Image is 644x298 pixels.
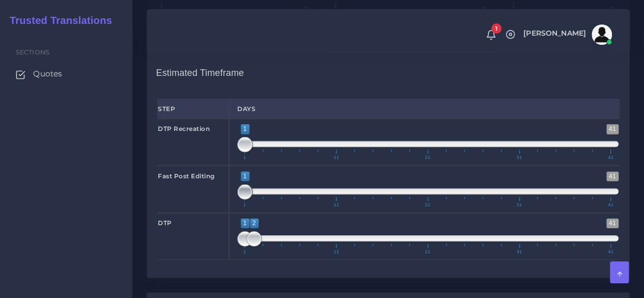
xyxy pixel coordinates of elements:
[606,155,615,160] span: 41
[332,155,341,160] span: 11
[515,155,523,160] span: 31
[491,23,501,34] span: 1
[424,250,432,254] span: 21
[8,63,125,85] a: Quotes
[156,58,621,79] h4: Estimated Timeframe
[241,219,249,228] span: 1
[3,12,112,29] a: Trusted Translations
[242,203,248,207] span: 1
[241,172,249,181] span: 1
[158,219,172,227] strong: DTP
[606,203,615,207] span: 41
[424,155,432,160] span: 21
[3,14,112,26] h2: Trusted Translations
[241,124,249,134] span: 1
[332,250,341,254] span: 11
[518,24,615,45] a: [PERSON_NAME]avatar
[332,203,341,207] span: 11
[592,24,612,45] img: avatar
[482,29,500,40] a: 1
[424,203,432,207] span: 21
[158,125,210,132] strong: DTP Recreation
[515,203,523,207] span: 31
[250,219,259,228] span: 2
[158,105,175,113] strong: Step
[242,155,248,160] span: 1
[16,48,49,56] span: Sections
[515,250,523,254] span: 31
[606,250,615,254] span: 41
[523,30,586,37] span: [PERSON_NAME]
[33,68,62,79] span: Quotes
[606,219,619,228] span: 41
[606,172,619,181] span: 41
[158,172,215,180] strong: Fast Post Editing
[606,124,619,134] span: 41
[242,250,248,254] span: 1
[237,105,256,113] strong: Days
